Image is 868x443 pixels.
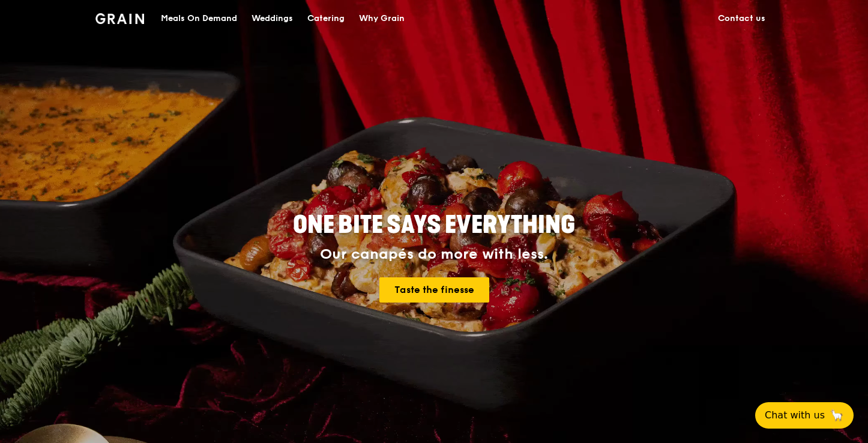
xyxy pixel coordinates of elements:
span: ONE BITE SAYS EVERYTHING [293,211,575,240]
a: Weddings [244,1,300,37]
a: Contact us [711,1,773,37]
div: Meals On Demand [161,1,237,37]
div: Weddings [252,1,293,37]
span: Chat with us [765,408,825,423]
div: Catering [307,1,345,37]
a: Why Grain [352,1,412,37]
a: Catering [300,1,352,37]
div: Our canapés do more with less. [218,246,650,263]
button: Chat with us🦙 [755,402,854,429]
a: Taste the finesse [379,277,489,303]
span: 🦙 [830,408,844,423]
div: Why Grain [359,1,405,37]
img: Grain [95,13,144,24]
